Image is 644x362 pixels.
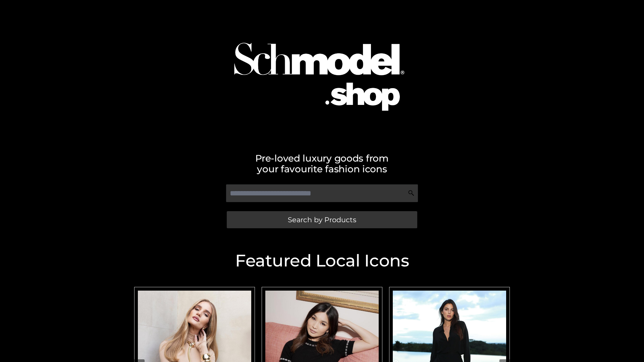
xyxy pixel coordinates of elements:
a: Search by Products [227,211,417,228]
h2: Pre-loved luxury goods from your favourite fashion icons [131,153,513,174]
h2: Featured Local Icons​ [131,252,513,269]
span: Search by Products [288,216,356,223]
img: Search Icon [408,190,415,196]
